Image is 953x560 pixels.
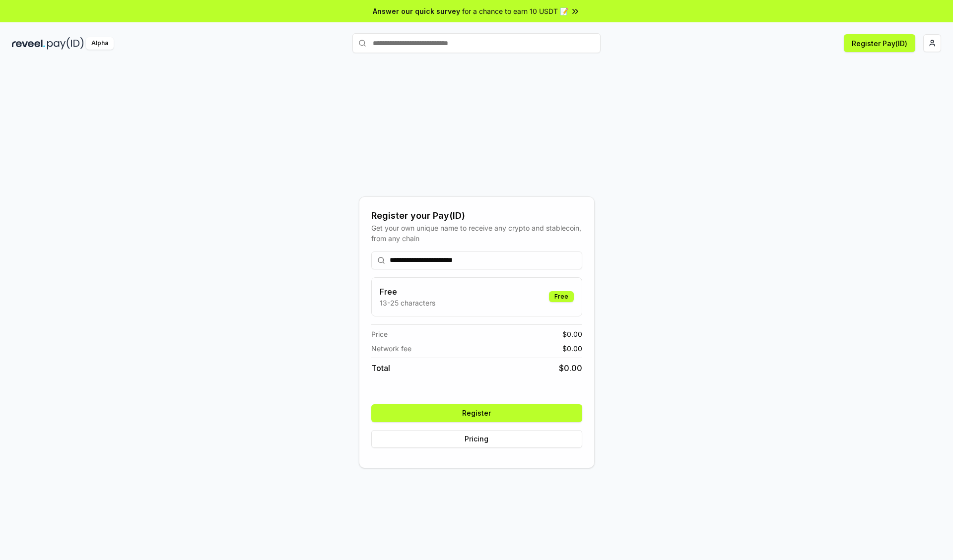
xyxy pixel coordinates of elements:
[380,298,435,308] p: 13-25 characters
[47,37,84,50] img: pay_id
[373,6,460,16] span: Answer our quick survey
[371,430,582,448] button: Pricing
[371,362,390,374] span: Total
[12,37,45,50] img: reveel_dark
[371,209,582,223] div: Register your Pay(ID)
[380,286,435,298] h3: Free
[549,291,574,302] div: Free
[562,343,582,354] span: $ 0.00
[559,362,582,374] span: $ 0.00
[462,6,568,16] span: for a chance to earn 10 USDT 📝
[844,34,915,52] button: Register Pay(ID)
[562,329,582,339] span: $ 0.00
[371,404,582,422] button: Register
[86,37,114,50] div: Alpha
[371,343,411,354] span: Network fee
[371,223,582,244] div: Get your own unique name to receive any crypto and stablecoin, from any chain
[371,329,388,339] span: Price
